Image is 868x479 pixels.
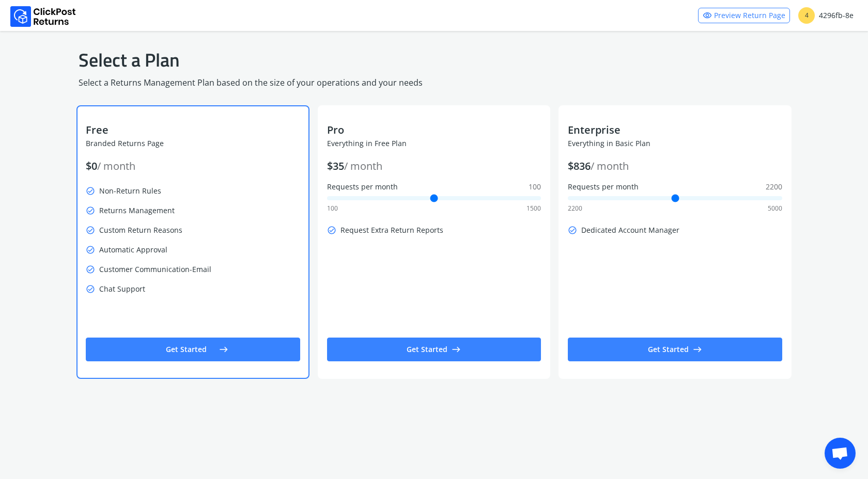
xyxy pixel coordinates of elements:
[327,223,541,237] p: Request Extra Return Reports
[568,123,782,137] p: Enterprise
[86,184,95,198] span: check_circle
[766,182,782,192] span: 2200
[86,262,95,277] span: check_circle
[86,184,300,198] p: Non-Return Rules
[698,8,790,23] a: visibilityPreview Return Page
[568,338,782,361] button: Get Startedeast
[568,204,582,213] span: 2200
[327,204,338,213] span: 100
[86,138,300,149] p: Branded Returns Page
[327,159,541,173] p: $ 35
[86,223,300,237] p: Custom Return Reasons
[768,204,782,213] span: 5000
[327,123,541,137] p: Pro
[86,282,95,296] span: check_circle
[327,338,541,361] button: Get Startedeast
[568,138,782,149] p: Everything in Basic Plan
[79,76,789,89] p: Select a Returns Management Plan based on the size of your operations and your needs
[568,182,782,192] label: Requests per month
[327,223,336,237] span: check_circle
[568,159,782,173] p: $ 836
[568,223,577,237] span: check_circle
[568,223,782,237] p: Dedicated Account Manager
[798,7,815,24] span: 4
[452,342,461,357] span: east
[825,438,856,469] a: Open chat
[529,182,541,192] span: 100
[86,338,300,361] button: Get Startedeast
[10,6,76,27] img: Logo
[86,262,300,277] p: Customer Communication-Email
[798,7,854,24] div: 4296fb-8e
[79,47,789,72] h1: Select a Plan
[97,159,135,173] span: / month
[526,204,541,213] span: 1500
[86,203,95,218] span: check_circle
[86,243,95,257] span: check_circle
[86,243,300,257] p: Automatic Approval
[86,123,300,137] p: Free
[86,223,95,237] span: check_circle
[703,8,712,23] span: visibility
[591,159,629,173] span: / month
[327,182,541,192] label: Requests per month
[86,159,300,173] p: $ 0
[344,159,382,173] span: / month
[86,282,300,296] p: Chat Support
[327,138,541,149] p: Everything in Free Plan
[219,342,228,357] span: east
[693,342,702,357] span: east
[86,203,300,218] p: Returns Management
